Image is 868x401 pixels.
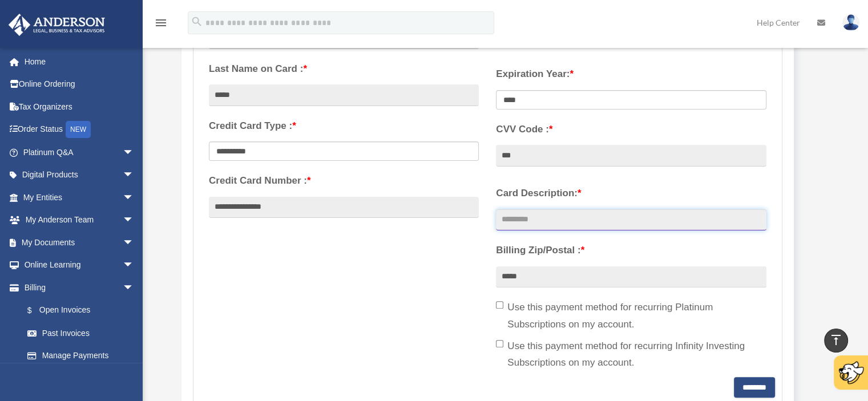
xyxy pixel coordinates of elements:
img: Anderson Advisors Platinum Portal [5,14,108,36]
a: Online Learningarrow_drop_down [8,254,151,277]
input: Use this payment method for recurring Infinity Investing Subscriptions on my account. [496,340,503,347]
span: arrow_drop_down [123,276,146,299]
a: Home [8,50,151,73]
a: Tax Organizers [8,95,151,118]
span: arrow_drop_down [123,164,146,187]
i: search [191,15,203,28]
a: Online Ordering [8,73,151,96]
a: Billingarrow_drop_down [8,276,151,299]
span: arrow_drop_down [123,209,146,232]
a: My Anderson Teamarrow_drop_down [8,209,151,232]
a: menu [154,20,168,30]
a: vertical_align_top [824,329,848,353]
label: Last Name on Card : [209,60,479,78]
span: arrow_drop_down [123,186,146,209]
label: Expiration Year: [496,66,766,83]
label: CVV Code : [496,121,766,138]
img: User Pic [842,14,859,31]
span: arrow_drop_down [123,254,146,277]
i: menu [154,16,168,30]
a: Digital Productsarrow_drop_down [8,164,151,187]
a: Platinum Q&Aarrow_drop_down [8,141,151,164]
a: $Open Invoices [16,299,151,322]
span: arrow_drop_down [123,141,146,164]
span: arrow_drop_down [123,231,146,254]
label: Credit Card Number : [209,172,479,189]
i: vertical_align_top [829,333,843,347]
a: My Documentsarrow_drop_down [8,231,151,254]
a: Manage Payments [16,345,146,367]
div: NEW [66,121,91,138]
a: Past Invoices [16,322,151,345]
a: My Entitiesarrow_drop_down [8,186,151,209]
label: Credit Card Type : [209,118,479,135]
input: Use this payment method for recurring Platinum Subscriptions on my account. [496,301,503,309]
label: Use this payment method for recurring Infinity Investing Subscriptions on my account. [496,338,766,372]
label: Card Description: [496,185,766,202]
a: Order StatusNEW [8,118,151,141]
span: $ [34,303,39,318]
label: Use this payment method for recurring Platinum Subscriptions on my account. [496,299,766,333]
label: Billing Zip/Postal : [496,242,766,259]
